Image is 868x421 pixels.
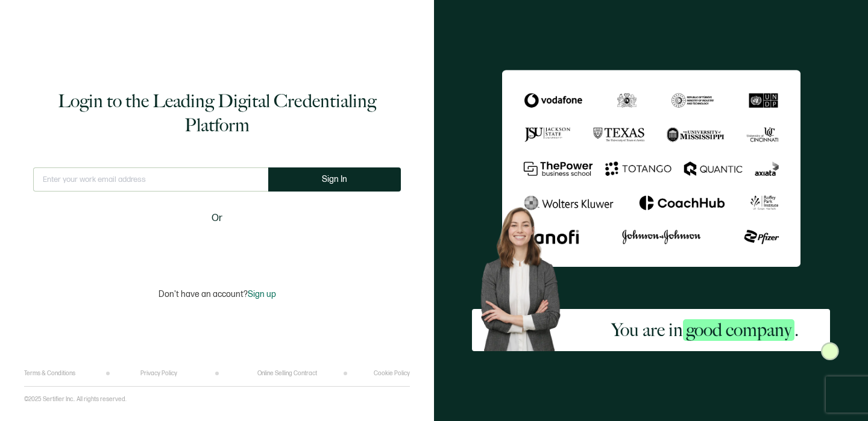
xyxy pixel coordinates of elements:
[159,289,276,299] p: Don't have an account?
[502,70,800,266] img: Sertifier Login - You are in <span class="strong-h">good company</span>.
[821,342,839,360] img: Sertifier Login
[142,234,292,260] iframe: Sign in with Google Button
[257,370,317,377] a: Online Selling Contract
[611,318,799,342] h2: You are in .
[33,89,401,137] h1: Login to the Leading Digital Credentialing Platform
[683,319,794,341] span: good company
[140,370,177,377] a: Privacy Policy
[268,167,401,192] button: Sign In
[33,167,268,192] input: Enter your work email address
[374,370,410,377] a: Cookie Policy
[24,396,127,403] p: ©2025 Sertifier Inc.. All rights reserved.
[472,200,579,351] img: Sertifier Login - You are in <span class="strong-h">good company</span>. Hero
[24,370,75,377] a: Terms & Conditions
[248,289,276,299] span: Sign up
[322,175,347,184] span: Sign In
[212,211,222,226] span: Or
